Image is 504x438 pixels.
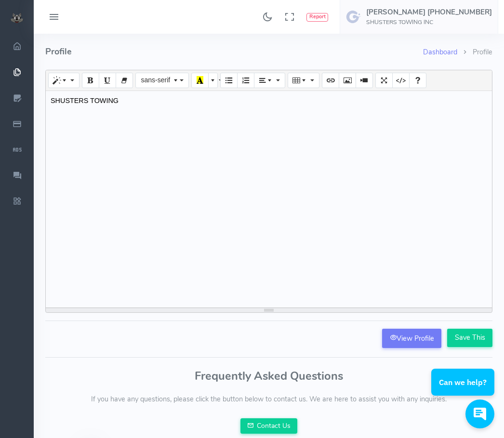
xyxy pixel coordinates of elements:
[366,19,492,26] h6: SHUSTERS TOWING INC
[45,394,492,405] p: If you have any questions, please click the button below to contact us. We are here to assist you...
[10,13,24,23] img: small logo
[422,342,504,438] iframe: Conversations
[141,76,170,84] span: sans-serif
[346,9,361,25] img: user-image
[45,34,423,70] h4: Profile
[457,47,492,58] li: Profile
[366,8,492,16] h5: [PERSON_NAME] [PHONE_NUMBER]
[46,91,492,308] div: SHUSTERS TOWING
[306,13,328,22] button: Report
[135,73,188,88] button: sans-serif
[46,308,492,312] div: resize
[45,370,492,383] h3: Frequently Asked Questions
[240,418,297,434] a: Contact Us
[382,329,441,348] a: View Profile
[447,329,492,347] input: Save This
[423,47,457,57] a: Dashboard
